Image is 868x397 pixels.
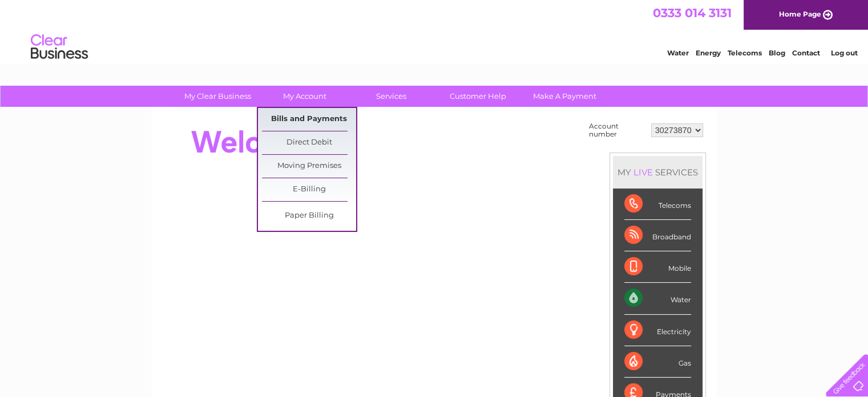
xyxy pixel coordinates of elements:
div: MY SERVICES [613,156,703,189]
a: Blog [769,49,785,57]
div: Broadband [624,220,691,251]
a: Paper Billing [262,204,356,227]
div: Water [624,283,691,314]
a: Bills and Payments [262,108,356,131]
a: Log out [830,49,857,57]
a: Water [667,49,689,57]
a: Services [344,86,438,107]
a: E-Billing [262,178,356,201]
a: Moving Premises [262,155,356,178]
div: Gas [624,346,691,378]
div: Electricity [624,315,691,346]
a: Direct Debit [262,131,356,154]
a: Make A Payment [518,86,612,107]
a: My Account [257,86,352,107]
div: Clear Business is a trading name of Verastar Limited (registered in [GEOGRAPHIC_DATA] No. 3667643... [165,6,704,55]
a: Customer Help [431,86,525,107]
div: Telecoms [624,189,691,220]
img: logo.png [30,30,88,65]
div: LIVE [631,167,655,178]
a: 0333 014 3131 [653,6,732,20]
a: Energy [696,49,721,57]
a: Telecoms [728,49,762,57]
div: Mobile [624,251,691,283]
a: My Clear Business [171,86,265,107]
td: Account number [586,119,648,141]
a: Contact [792,49,820,57]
